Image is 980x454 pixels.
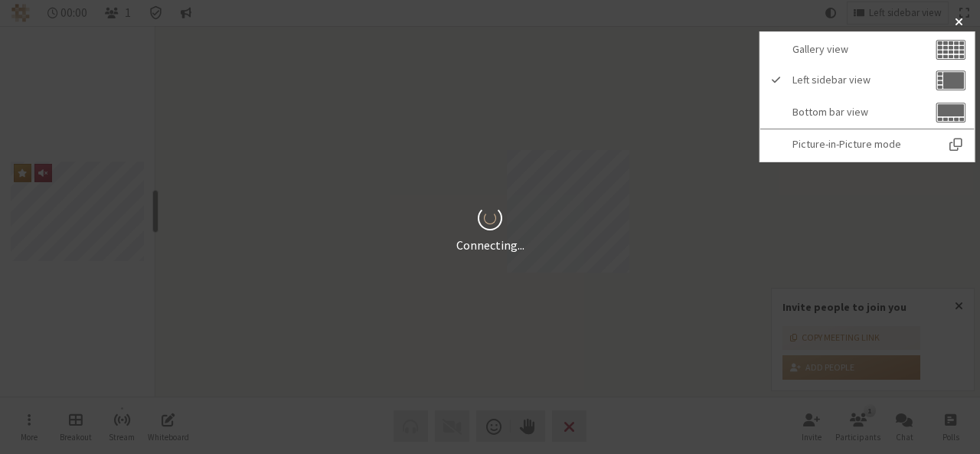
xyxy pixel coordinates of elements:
[760,64,975,96] button: Left sidebar view
[792,44,933,55] span: Gallery view
[935,70,966,91] img: Left sidebar view
[760,129,975,162] button: Picture-in-Picture mode
[792,139,936,150] span: Picture-in-Picture mode
[760,96,975,129] button: Bottom bar view
[792,106,933,118] span: Bottom bar view
[935,39,966,60] img: Gallery view
[792,74,933,86] span: Left sidebar view
[760,32,975,64] button: Gallery view
[935,102,966,123] img: Bottom bar view
[456,236,524,254] p: Connecting...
